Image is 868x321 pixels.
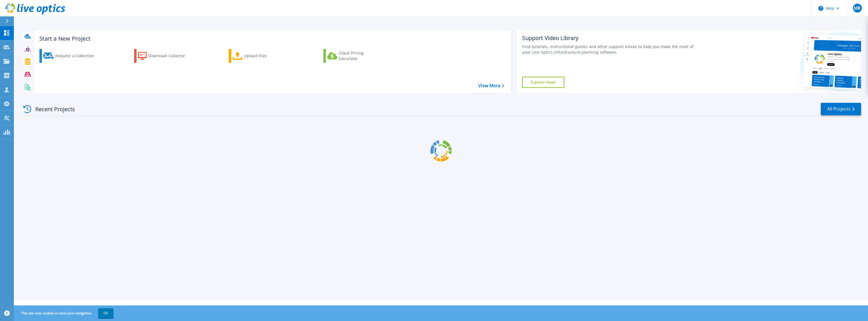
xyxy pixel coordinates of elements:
[522,44,701,55] div: Find tutorials, instructional guides and other support videos to help you make the most of your L...
[522,77,564,88] a: Explore Now!
[148,50,193,61] div: Download Collector
[39,49,101,63] a: Request a Collection
[339,50,383,61] div: Cloud Pricing Calculator
[478,83,504,88] a: View More
[134,49,196,63] a: Download Collector
[821,103,861,115] a: All Projects
[15,308,114,318] span: This site uses cookies to track your navigation.
[55,50,100,61] div: Request a Collection
[21,102,82,116] div: Recent Projects
[244,50,288,61] div: Upload Files
[39,36,504,42] h3: Start a New Project
[229,49,291,63] a: Upload Files
[854,6,861,10] span: MR
[98,308,114,318] button: OK
[323,49,385,63] a: Cloud Pricing Calculator
[522,34,701,42] div: Support Video Library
